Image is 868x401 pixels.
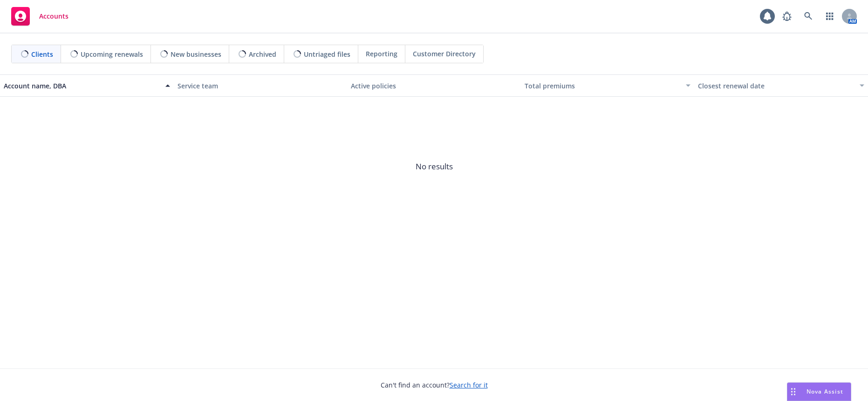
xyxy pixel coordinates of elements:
span: Archived [249,49,276,59]
div: Closest renewal date [698,81,854,91]
button: Total premiums [521,74,695,97]
span: Reporting [366,49,397,59]
a: Accounts [7,3,72,29]
button: Active policies [347,74,521,97]
a: Report a Bug [778,7,796,26]
button: Service team [174,74,348,97]
span: Can't find an account? [381,380,488,390]
a: Search [799,7,818,26]
span: Clients [31,49,53,59]
div: Account name, DBA [4,81,160,91]
div: Active policies [351,81,517,91]
span: New businesses [171,49,221,59]
a: Search for it [450,381,488,389]
span: Customer Directory [413,49,476,59]
span: Upcoming renewals [81,49,143,59]
div: Total premiums [525,81,681,91]
span: Untriaged files [304,49,350,59]
span: Nova Assist [806,388,843,395]
a: Switch app [820,7,839,26]
button: Nova Assist [787,382,851,401]
div: Service team [178,81,344,91]
button: Closest renewal date [694,74,868,97]
span: Accounts [39,13,68,20]
div: Drag to move [787,383,799,401]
